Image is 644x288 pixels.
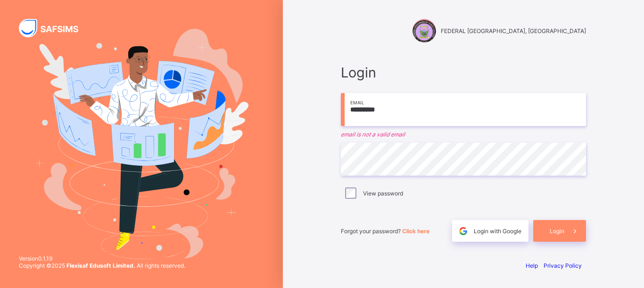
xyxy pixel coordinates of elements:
span: Login with Google [474,228,521,235]
span: FEDERAL [GEOGRAPHIC_DATA], [GEOGRAPHIC_DATA] [441,27,586,34]
span: Login [341,64,586,81]
span: Copyright © 2025 All rights reserved. [19,262,185,269]
img: Hero Image [34,29,248,259]
label: View password [363,190,403,197]
img: google.396cfc9801f0270233282035f929180a.svg [458,226,469,237]
img: SAFSIMS Logo [19,19,90,37]
em: email is not a valid email [341,131,586,138]
span: Forgot your password? [341,228,429,235]
span: Login [550,228,564,235]
a: Privacy Policy [544,262,582,269]
a: Click here [402,228,429,235]
span: Version 0.1.19 [19,255,185,262]
strong: Flexisaf Edusoft Limited. [66,262,135,269]
a: Help [526,262,538,269]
